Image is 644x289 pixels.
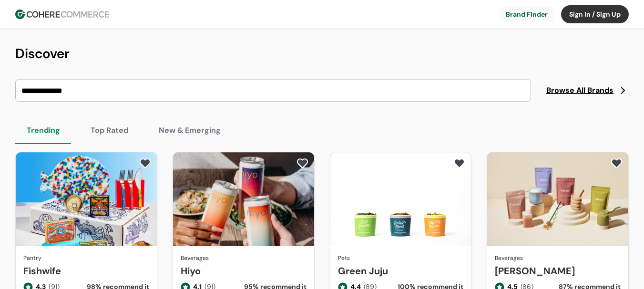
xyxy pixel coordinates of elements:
[546,85,613,96] span: Browse All Brands
[451,156,467,170] button: add to favorite
[338,264,464,278] a: Green Juju
[15,117,72,144] button: Trending
[181,264,307,278] a: Hiyo
[147,117,232,144] button: New & Emerging
[15,10,109,19] img: Cohere Logo
[561,5,629,23] button: Sign In / Sign Up
[295,156,310,170] button: add to favorite
[495,264,621,278] a: [PERSON_NAME]
[79,117,140,144] button: Top Rated
[15,45,70,62] span: Discover
[23,264,149,278] a: Fishwife
[609,156,624,170] button: add to favorite
[546,85,629,96] a: Browse All Brands
[137,156,153,170] button: add to favorite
